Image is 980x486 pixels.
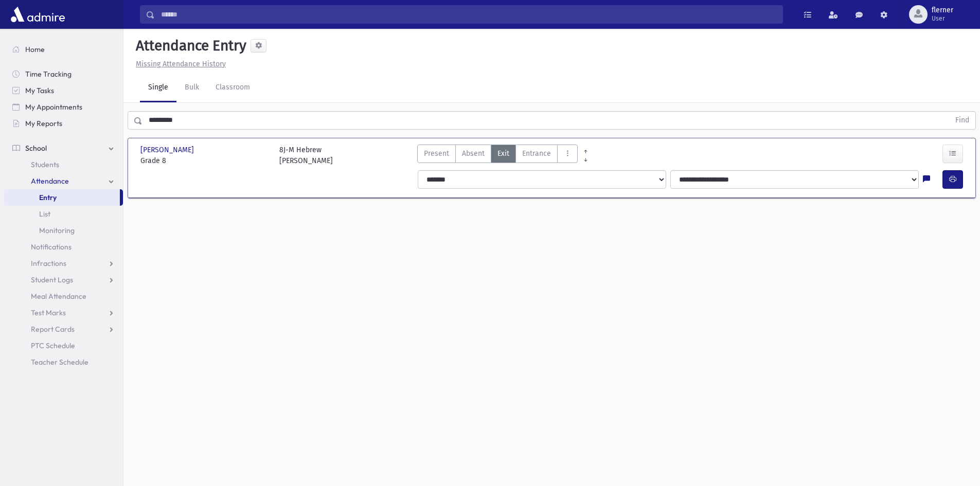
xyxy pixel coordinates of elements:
span: Present [424,148,449,159]
span: [PERSON_NAME] [140,145,196,155]
div: AttTypes [417,145,578,166]
span: Monitoring [39,226,75,235]
span: Entrance [522,148,551,159]
span: Home [25,45,45,54]
a: PTC Schedule [4,337,123,354]
a: Test Marks [4,304,123,321]
a: Students [4,156,123,173]
a: Monitoring [4,222,123,239]
span: Test Marks [31,308,66,317]
div: 8J-M Hebrew [PERSON_NAME] [279,145,333,166]
span: List [39,209,50,219]
a: My Tasks [4,82,123,99]
span: User [932,14,953,23]
a: Teacher Schedule [4,354,123,370]
span: flerner [932,6,953,14]
span: School [25,143,47,153]
a: Infractions [4,255,123,272]
a: Notifications [4,239,123,255]
a: Report Cards [4,321,123,337]
a: Home [4,41,123,58]
a: My Appointments [4,99,123,115]
span: Entry [39,193,57,202]
a: Missing Attendance History [132,60,226,68]
a: School [4,140,123,156]
span: Report Cards [31,325,75,334]
a: Student Logs [4,272,123,288]
a: Attendance [4,173,123,189]
span: PTC Schedule [31,341,75,350]
span: Attendance [31,176,69,186]
span: Student Logs [31,275,73,284]
a: List [4,206,123,222]
span: Exit [497,148,509,159]
a: My Reports [4,115,123,132]
a: Time Tracking [4,66,123,82]
span: Notifications [31,242,72,251]
span: My Tasks [25,86,54,95]
span: Students [31,160,59,169]
span: My Appointments [25,102,82,112]
span: Grade 8 [140,155,269,166]
a: Classroom [207,74,258,102]
span: Infractions [31,259,66,268]
span: Meal Attendance [31,292,86,301]
span: Teacher Schedule [31,357,88,367]
img: AdmirePro [8,4,67,25]
a: Entry [4,189,120,206]
a: Bulk [176,74,207,102]
span: My Reports [25,119,62,128]
a: Single [140,74,176,102]
h5: Attendance Entry [132,37,246,55]
u: Missing Attendance History [136,60,226,68]
span: Absent [462,148,485,159]
a: Meal Attendance [4,288,123,304]
button: Find [949,112,975,129]
span: Time Tracking [25,69,72,79]
input: Search [155,5,782,24]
